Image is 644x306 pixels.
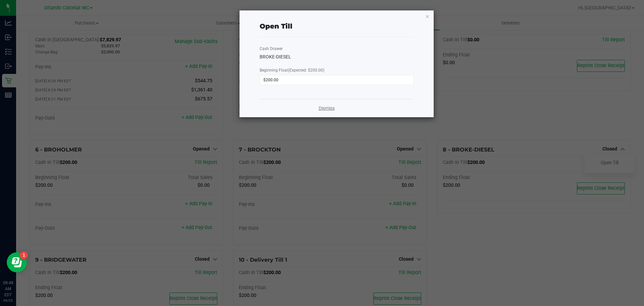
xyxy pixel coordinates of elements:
[288,68,324,73] span: (Expected: $200.00)
[260,53,414,60] div: BROKE-DIESEL
[20,251,28,259] iframe: Resource center unread badge
[260,46,283,52] label: Cash Drawer
[7,252,27,272] iframe: Resource center
[319,105,335,112] a: Dismiss
[260,21,292,31] div: Open Till
[260,68,324,73] span: Beginning Float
